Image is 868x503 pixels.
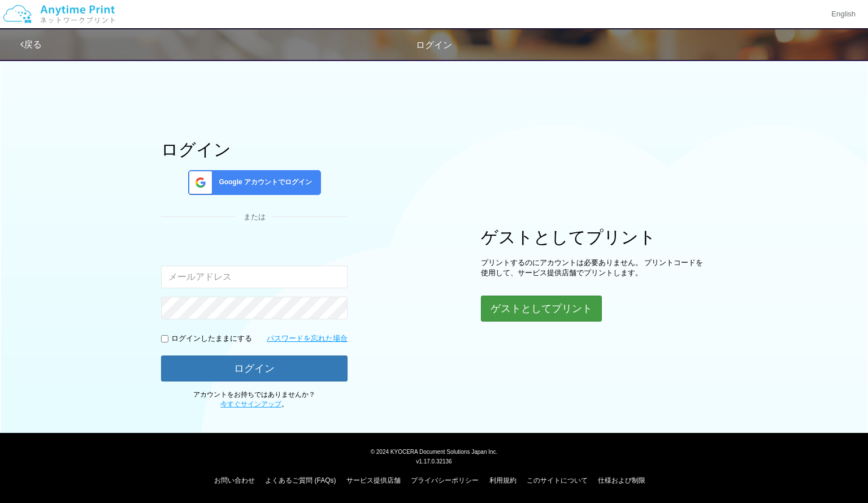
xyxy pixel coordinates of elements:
[598,476,645,484] a: 仕様および制限
[481,258,707,279] p: プリントするのにアカウントは必要ありません。 プリントコードを使用して、サービス提供店舗でプリントします。
[481,296,602,322] button: ゲストとしてプリント
[161,355,348,381] button: ログイン
[214,177,312,187] span: Google アカウントでログイン
[161,140,348,159] h1: ログイン
[371,448,498,455] span: © 2024 KYOCERA Document Solutions Japan Inc.
[161,390,348,409] p: アカウントをお持ちではありませんか？
[171,333,252,344] p: ログインしたままにする
[346,476,401,484] a: サービス提供店舗
[267,333,348,344] a: パスワードを忘れた場合
[220,400,288,408] span: 。
[481,228,707,246] h1: ゲストとしてプリント
[20,40,42,49] a: 戻る
[416,458,452,465] span: v1.17.0.32136
[416,40,452,50] span: ログイン
[220,400,281,408] a: 今すぐサインアップ
[489,476,517,484] a: 利用規約
[265,476,336,484] a: よくあるご質問 (FAQs)
[527,476,588,484] a: このサイトについて
[161,266,348,288] input: メールアドレス
[411,476,479,484] a: プライバシーポリシー
[214,476,255,484] a: お問い合わせ
[161,212,348,223] div: または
